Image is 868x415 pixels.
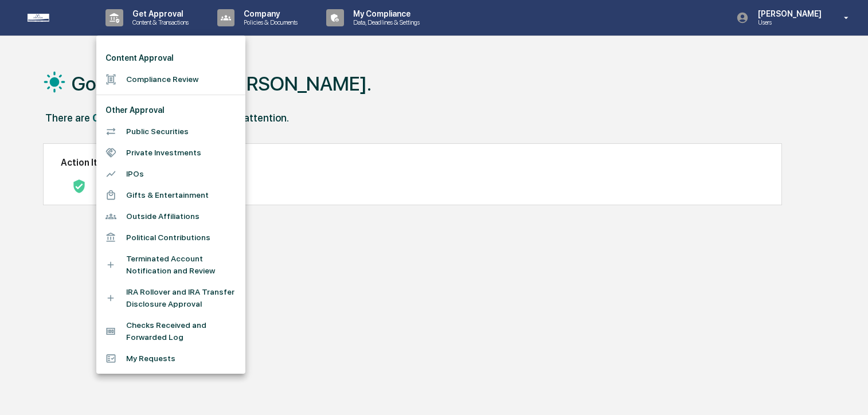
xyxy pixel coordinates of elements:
li: Gifts & Entertainment [96,185,245,206]
li: Private Investments [96,142,245,163]
li: Checks Received and Forwarded Log [96,315,245,348]
li: Outside Affiliations [96,206,245,227]
li: Public Securities [96,121,245,142]
li: Other Approval [96,100,245,121]
li: My Requests [96,348,245,369]
li: Terminated Account Notification and Review [96,248,245,281]
li: Compliance Review [96,69,245,90]
li: IPOs [96,163,245,185]
li: IRA Rollover and IRA Transfer Disclosure Approval [96,281,245,315]
li: Content Approval [96,48,245,69]
li: Political Contributions [96,227,245,248]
